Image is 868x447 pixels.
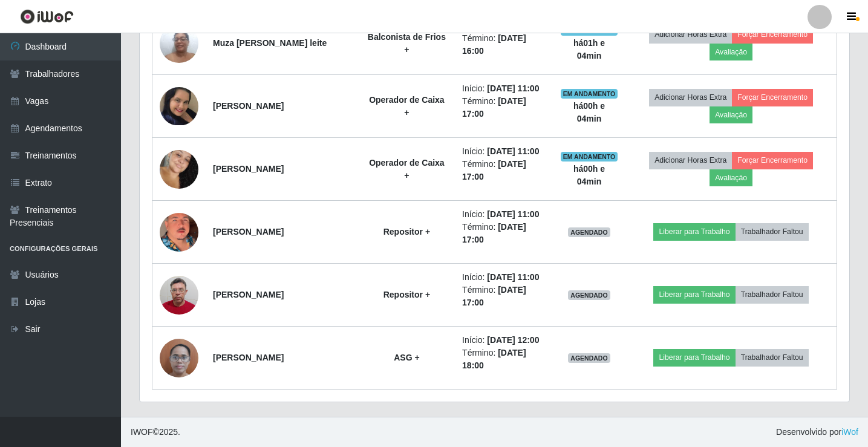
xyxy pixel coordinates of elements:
img: 1699371555886.jpeg [160,87,198,125]
button: Trabalhador Faltou [736,223,809,240]
button: Adicionar Horas Extra [649,152,732,169]
span: EM ANDAMENTO [561,152,618,162]
strong: há 00 h e 04 min [573,101,605,123]
button: Avaliação [710,44,752,60]
li: Término: [462,221,546,246]
li: Início: [462,271,546,284]
button: Forçar Encerramento [732,26,813,43]
strong: [PERSON_NAME] [213,290,284,299]
button: Avaliação [710,169,752,186]
strong: Repositor + [383,290,430,299]
strong: [PERSON_NAME] [213,353,284,362]
strong: Operador de Caixa + [369,95,445,117]
li: Término: [462,95,546,120]
button: Adicionar Horas Extra [649,89,732,106]
li: Término: [462,347,546,372]
strong: [PERSON_NAME] [213,227,284,237]
button: Liberar para Trabalho [653,223,735,240]
span: EM ANDAMENTO [561,89,618,99]
img: 1729117608553.jpeg [160,269,198,321]
time: [DATE] 11:00 [487,146,539,156]
strong: há 01 h e 04 min [573,38,605,60]
button: Liberar para Trabalho [653,349,735,366]
span: © 2025 . [131,426,180,439]
li: Término: [462,284,546,309]
button: Adicionar Horas Extra [649,26,732,43]
li: Início: [462,208,546,221]
span: IWOF [131,427,153,437]
li: Início: [462,82,546,95]
button: Forçar Encerramento [732,152,813,169]
img: 1750087788307.jpeg [160,140,198,199]
strong: Operador de Caixa + [369,158,445,180]
time: [DATE] 11:00 [487,83,539,93]
strong: [PERSON_NAME] [213,164,284,174]
time: [DATE] 11:00 [487,272,539,282]
button: Forçar Encerramento [732,89,813,106]
strong: [PERSON_NAME] [213,101,284,111]
img: 1745621907459.jpeg [160,332,198,383]
li: Término: [462,32,546,57]
time: [DATE] 12:00 [487,335,539,345]
li: Início: [462,334,546,347]
button: Avaliação [710,106,752,123]
img: 1703019417577.jpeg [160,18,198,69]
img: CoreUI Logo [20,9,74,24]
time: [DATE] 11:00 [487,209,539,219]
li: Término: [462,158,546,183]
span: AGENDADO [568,290,610,300]
strong: Balconista de Frios + [368,32,446,54]
span: AGENDADO [568,353,610,363]
strong: ASG + [394,353,419,362]
a: iWof [841,427,858,437]
img: 1713385145803.jpeg [160,201,198,263]
span: Desenvolvido por [776,426,858,439]
span: AGENDADO [568,227,610,237]
button: Trabalhador Faltou [736,349,809,366]
strong: há 00 h e 04 min [573,164,605,186]
li: Início: [462,145,546,158]
button: Trabalhador Faltou [736,286,809,303]
strong: Repositor + [383,227,430,237]
strong: Muza [PERSON_NAME] leite [213,38,327,48]
button: Liberar para Trabalho [653,286,735,303]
